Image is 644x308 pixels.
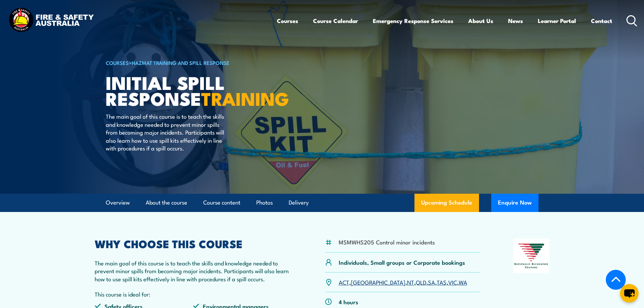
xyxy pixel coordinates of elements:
p: Individuals, Small groups or Corporate bookings [339,258,465,266]
a: News [508,12,523,30]
a: WA [459,278,467,286]
a: Photos [256,194,273,212]
a: Learner Portal [538,12,576,30]
p: The main goal of this course is to teach the skills and knowledge needed to prevent minor spills ... [106,112,229,152]
a: Overview [106,194,130,212]
a: VIC [448,278,457,286]
a: NT [407,278,414,286]
a: Contact [591,12,612,30]
button: Enquire Now [491,194,539,212]
a: Course content [203,194,240,212]
a: Course Calendar [313,12,358,30]
li: MSMWHS205 Control minor incidents [339,238,435,246]
a: QLD [416,278,426,286]
a: HAZMAT Training and Spill Response [132,59,230,66]
a: TAS [437,278,447,286]
a: Upcoming Schedule [414,194,479,212]
strong: TRAINING [201,84,289,112]
button: chat-button [620,284,639,303]
a: SA [428,278,435,286]
img: Nationally Recognised Training logo. [513,239,550,273]
p: The main goal of this course is to teach the skills and knowledge needed to prevent minor spills ... [95,259,292,283]
p: This course is ideal for: [95,290,292,298]
h2: WHY CHOOSE THIS COURSE [95,239,292,248]
a: About the course [146,194,187,212]
h6: > [106,58,273,67]
a: Delivery [289,194,309,212]
a: Courses [277,12,298,30]
p: , , , , , , , [339,278,467,286]
a: About Us [468,12,493,30]
p: 4 hours [339,298,358,306]
a: Emergency Response Services [373,12,453,30]
h1: Initial Spill Response [106,74,273,106]
a: [GEOGRAPHIC_DATA] [351,278,405,286]
a: COURSES [106,59,129,66]
a: ACT [339,278,349,286]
